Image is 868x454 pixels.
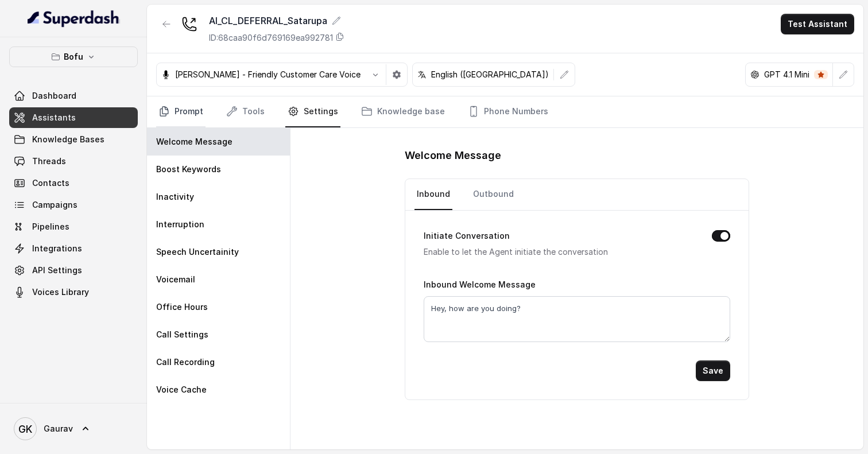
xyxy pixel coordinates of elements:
a: Settings [285,96,340,127]
span: Dashboard [32,90,76,102]
a: Assistants [9,107,138,128]
a: Knowledge Bases [9,129,138,150]
p: Voicemail [156,274,195,285]
a: Tools [224,96,267,127]
svg: openai logo [750,70,759,79]
p: Interruption [156,219,204,230]
a: Threads [9,151,138,172]
a: Pipelines [9,216,138,237]
a: API Settings [9,260,138,281]
a: Prompt [156,96,206,127]
div: AI_CL_DEFERRAL_Satarupa [209,14,344,28]
p: ID: 68caa90f6d769169ea992781 [209,32,333,44]
span: Voices Library [32,286,89,298]
a: Knowledge base [359,96,447,127]
label: Inbound Welcome Message [424,280,536,289]
a: Campaigns [9,195,138,215]
p: Call Recording [156,356,215,368]
a: Outbound [471,179,516,210]
p: Enable to let the Agent initiate the conversation [424,245,693,259]
a: Dashboard [9,86,138,106]
label: Initiate Conversation [424,229,510,243]
p: Welcome Message [156,136,232,148]
span: Threads [32,156,66,167]
p: Bofu [64,50,83,64]
a: Phone Numbers [466,96,551,127]
text: GK [18,423,32,435]
p: GPT 4.1 Mini [764,69,809,80]
span: API Settings [32,265,82,276]
span: Assistants [32,112,76,123]
p: Call Settings [156,329,208,340]
img: light.svg [28,9,120,28]
p: English ([GEOGRAPHIC_DATA]) [431,69,549,80]
button: Bofu [9,46,138,67]
p: Office Hours [156,301,208,313]
a: Gaurav [9,413,138,445]
h1: Welcome Message [405,146,749,165]
a: Inbound [414,179,452,210]
p: Inactivity [156,191,194,203]
a: Integrations [9,238,138,259]
a: Voices Library [9,282,138,302]
span: Knowledge Bases [32,134,104,145]
span: Contacts [32,177,69,189]
p: Speech Uncertainity [156,246,239,258]
a: Contacts [9,173,138,193]
p: Boost Keywords [156,164,221,175]
button: Test Assistant [781,14,854,34]
p: [PERSON_NAME] - Friendly Customer Care Voice [175,69,361,80]
span: Pipelines [32,221,69,232]
span: Gaurav [44,423,73,434]
span: Campaigns [32,199,77,211]
span: Integrations [32,243,82,254]
nav: Tabs [156,96,854,127]
p: Voice Cache [156,384,207,395]
button: Save [696,360,730,381]
textarea: Hey, how are you doing? [424,296,730,342]
nav: Tabs [414,179,739,210]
